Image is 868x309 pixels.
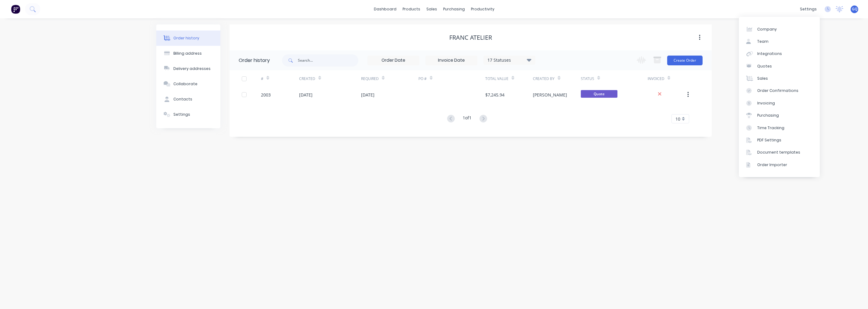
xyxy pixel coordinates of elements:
[418,70,485,87] div: PO #
[173,96,192,102] div: Contacts
[739,122,820,134] a: Time Tracking
[485,70,533,87] div: Total Value
[757,88,798,93] div: Order Confirmations
[423,5,440,14] div: sales
[173,81,197,87] div: Collaborate
[156,61,220,76] button: Delivery addresses
[361,76,379,82] div: Required
[361,92,374,98] div: [DATE]
[648,70,686,87] div: Invoiced
[757,51,782,56] div: Integrations
[463,115,472,123] div: 1 of 1
[361,70,418,87] div: Required
[298,54,358,67] input: Search...
[739,72,820,85] a: Sales
[675,116,680,122] span: 10
[299,76,315,82] div: Created
[739,97,820,109] a: Invoicing
[173,51,202,56] div: Billing address
[757,64,772,69] div: Quotes
[173,112,190,117] div: Settings
[440,5,468,14] div: purchasing
[533,92,567,98] div: [PERSON_NAME]
[449,34,492,41] div: Franc Atelier
[739,134,820,146] a: PDF Settings
[739,146,820,158] a: Document templates
[581,90,617,98] span: Quote
[173,66,211,71] div: Delivery addresses
[299,92,313,98] div: [DATE]
[485,76,508,82] div: Total Value
[757,39,769,44] div: Team
[739,23,820,35] a: Company
[426,56,477,65] input: Invoice Date
[852,6,857,12] span: GQ
[757,125,784,131] div: Time Tracking
[739,35,820,48] a: Team
[533,70,580,87] div: Created By
[299,70,361,87] div: Created
[648,76,664,82] div: Invoiced
[156,107,220,122] button: Settings
[371,5,400,14] a: dashboard
[757,162,787,168] div: Order Importer
[485,92,505,98] div: $7,245.94
[757,100,775,106] div: Invoicing
[261,76,263,82] div: #
[261,92,271,98] div: 2003
[173,35,199,41] div: Order history
[484,57,535,64] div: 17 Statuses
[797,5,820,14] div: settings
[581,70,648,87] div: Status
[739,85,820,97] a: Order Confirmations
[156,31,220,46] button: Order history
[368,56,419,65] input: Order Date
[261,70,299,87] div: #
[468,5,497,14] div: productivity
[739,60,820,72] a: Quotes
[400,5,423,14] div: products
[757,150,800,155] div: Document templates
[667,56,703,65] button: Create Order
[739,159,820,171] a: Order Importer
[418,76,427,82] div: PO #
[11,5,20,14] img: Factory
[156,46,220,61] button: Billing address
[239,57,270,64] div: Order history
[739,48,820,60] a: Integrations
[757,27,777,32] div: Company
[156,92,220,107] button: Contacts
[757,113,779,118] div: Purchasing
[757,76,768,81] div: Sales
[739,109,820,122] a: Purchasing
[581,76,594,82] div: Status
[757,137,781,143] div: PDF Settings
[533,76,555,82] div: Created By
[156,76,220,92] button: Collaborate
